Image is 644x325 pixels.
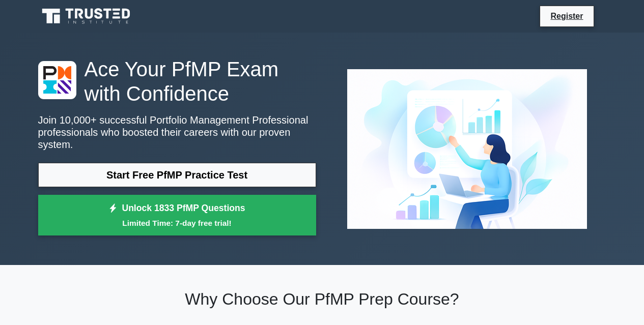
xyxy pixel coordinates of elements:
[38,195,316,235] a: Unlock 1833 PfMP QuestionsLimited Time: 7-day free trial!
[38,114,316,151] p: Join 10,000+ successful Portfolio Management Professional professionals who boosted their careers...
[51,217,303,229] small: Limited Time: 7-day free trial!
[38,57,316,106] h1: Ace Your PfMP Exam with Confidence
[38,163,316,187] a: Start Free PfMP Practice Test
[544,10,589,22] a: Register
[339,61,595,237] img: Portfolio Management Professional Preview
[38,289,606,309] h2: Why Choose Our PfMP Prep Course?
